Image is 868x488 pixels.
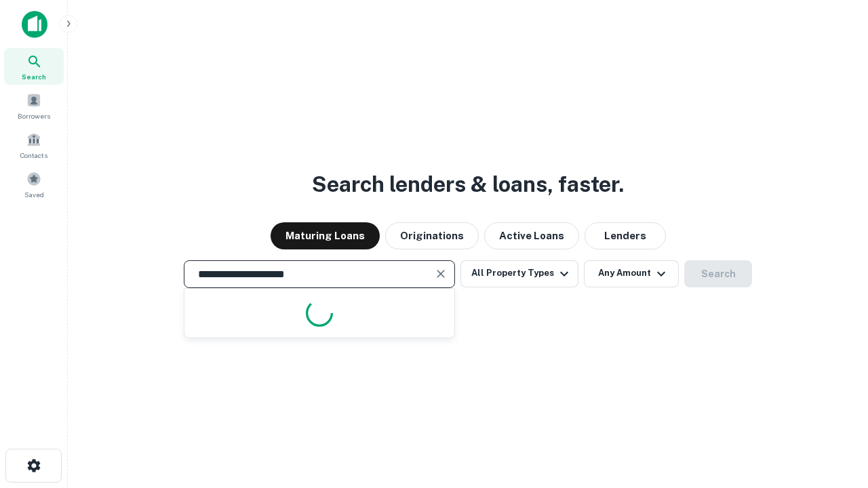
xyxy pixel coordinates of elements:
[22,11,47,38] img: capitalize-icon.png
[271,222,380,249] button: Maturing Loans
[4,48,64,85] a: Search
[20,150,47,161] span: Contacts
[484,222,579,249] button: Active Loans
[385,222,479,249] button: Originations
[431,264,450,283] button: Clear
[18,110,50,121] span: Borrowers
[460,260,578,287] button: All Property Types
[22,71,46,82] span: Search
[24,189,44,200] span: Saved
[4,87,64,124] a: Borrowers
[4,166,64,203] a: Saved
[584,260,679,287] button: Any Amount
[585,222,666,249] button: Lenders
[312,168,624,201] h3: Search lenders & loans, faster.
[4,127,64,163] a: Contacts
[800,380,868,445] iframe: Chat Widget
